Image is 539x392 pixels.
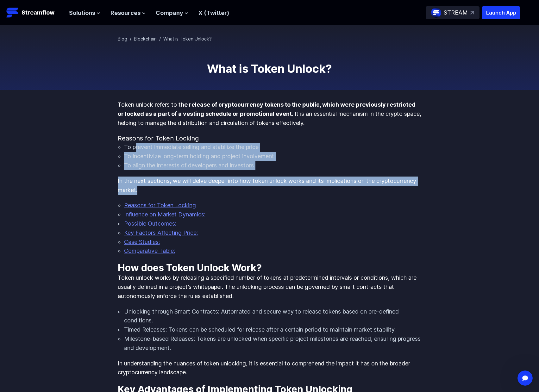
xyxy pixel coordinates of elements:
[124,307,422,326] li: Unlocking through Smart Contracts: Automated and secure way to release tokens based on pre-define...
[118,36,127,41] a: Blog
[124,334,422,353] li: Milestone-based Releases: Tokens are unlocked when specific project milestones are reached, ensur...
[6,6,19,19] img: Streamflow Logo
[426,6,479,19] a: STREAM
[118,100,422,128] p: Token unlock refers to t . It is an essential mechanism in the crypto space, helping to manage th...
[134,36,157,41] a: Blockchain
[110,9,146,18] button: Resources
[198,9,229,16] a: X (Twitter)
[118,359,422,377] p: In understanding the nuances of token unlocking, it is essential to comprehend the impact it has ...
[22,8,54,17] p: Streamflow
[124,325,422,334] li: Timed Releases: Tokens can be scheduled for release after a certain period to maintain market sta...
[110,9,141,18] span: Resources
[163,36,212,41] span: What is Token Unlock?
[118,262,262,273] strong: How does Token Unlock Work?
[69,9,100,18] button: Solutions
[6,6,63,19] a: Streamflow
[517,370,533,386] iframe: Intercom live chat
[118,134,422,143] h4: Reasons for Token Locking
[124,239,160,245] a: Case Studies:
[124,152,422,161] li: To incentivize long-term holding and project involvement
[156,9,188,18] button: Company
[431,8,441,18] img: streamflow-logo-circle.png
[124,143,422,152] li: To prevent immediate selling and stabilize the price
[444,8,468,17] p: STREAM
[124,161,422,170] li: To align the interests of developers and investors
[118,62,422,75] h1: What is Token Unlock?
[118,273,422,301] p: Token unlock works by releasing a specified number of tokens at predetermined intervals or condit...
[124,229,198,236] a: Key Factors Affecting Price:
[124,247,175,254] a: Comparative Table:
[118,101,416,117] strong: he release of cryptocurrency tokens to the public, which were previously restricted or locked as ...
[124,220,176,227] a: Possible Outcomes:
[124,211,205,218] a: Influence on Market Dynamics:
[470,11,474,15] img: top-right-arrow.svg
[482,6,520,19] button: Launch App
[118,177,422,195] p: In the next sections, we will delve deeper into how token unlock works and its implications on th...
[130,36,131,41] span: /
[124,202,196,208] a: Reasons for Token Locking
[69,9,95,18] span: Solutions
[159,36,161,41] span: /
[156,9,183,18] span: Company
